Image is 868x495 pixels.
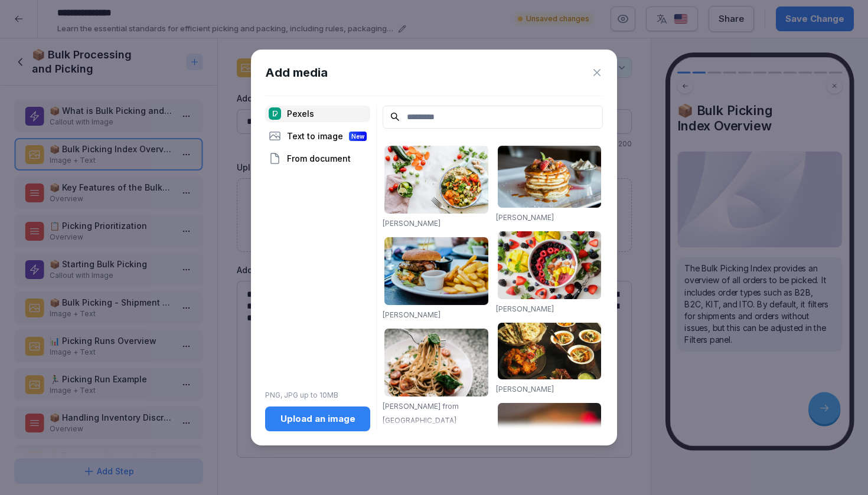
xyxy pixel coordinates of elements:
[383,219,440,228] a: [PERSON_NAME]
[384,146,488,214] img: pexels-photo-1640777.jpeg
[496,385,554,394] a: [PERSON_NAME]
[383,402,459,425] a: [PERSON_NAME] from [GEOGRAPHIC_DATA]
[269,107,281,120] img: pexels.png
[265,106,370,122] div: Pexels
[496,213,554,222] a: [PERSON_NAME]
[265,390,370,401] p: PNG, JPG up to 10MB
[496,304,554,313] a: [PERSON_NAME]
[498,146,602,208] img: pexels-photo-376464.jpeg
[265,64,328,81] h1: Add media
[265,407,370,431] button: Upload an image
[384,237,488,305] img: pexels-photo-70497.jpeg
[349,132,367,141] div: New
[383,310,440,319] a: [PERSON_NAME]
[498,231,602,299] img: pexels-photo-1099680.jpeg
[384,329,488,396] img: pexels-photo-1279330.jpeg
[265,150,370,167] div: From document
[265,128,370,145] div: Text to image
[275,412,361,425] div: Upload an image
[498,323,602,379] img: pexels-photo-958545.jpeg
